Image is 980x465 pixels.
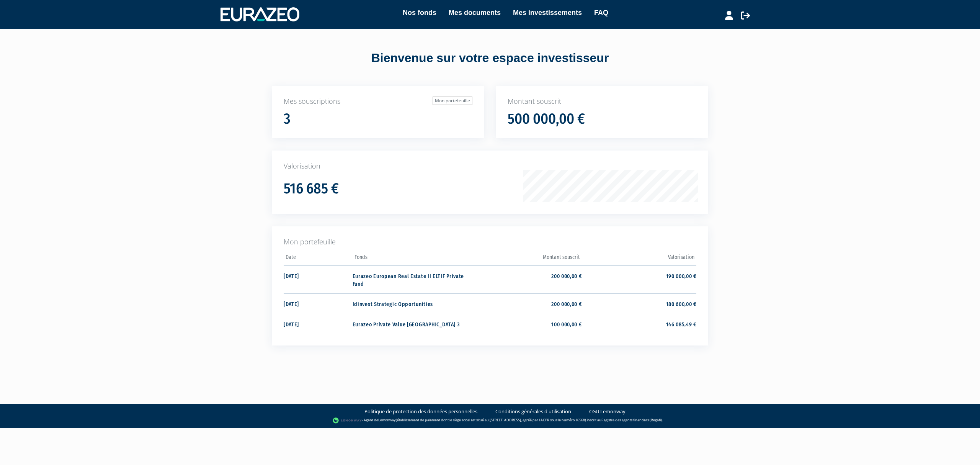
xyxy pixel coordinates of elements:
a: Mes documents [449,7,501,18]
a: Politique de protection des données personnelles [364,408,477,415]
td: [DATE] [284,314,353,334]
td: 100 000,00 € [467,314,581,334]
a: FAQ [594,7,608,18]
td: Eurazeo Private Value [GEOGRAPHIC_DATA] 3 [353,314,467,334]
h1: 516 685 € [284,181,339,197]
p: Mes souscriptions [284,97,472,106]
h1: 3 [284,111,291,127]
td: 200 000,00 € [467,293,581,314]
p: Montant souscrit [508,97,696,106]
a: Nos fonds [403,7,436,18]
img: logo-lemonway.png [333,417,362,424]
td: 190 000,00 € [582,265,696,293]
h1: 500 000,00 € [508,111,585,127]
a: Lemonway [378,418,396,422]
td: Idinvest Strategic Opportunities [353,293,467,314]
td: [DATE] [284,293,353,314]
a: Mes investissements [513,7,582,18]
td: 146 085,49 € [582,314,696,334]
td: [DATE] [284,265,353,293]
td: 180 600,00 € [582,293,696,314]
a: Registre des agents financiers (Regafi) [601,418,662,422]
img: 1732889491-logotype_eurazeo_blanc_rvb.png [220,7,299,21]
a: Conditions générales d'utilisation [495,408,571,415]
p: Mon portefeuille [284,237,696,247]
p: Valorisation [284,161,696,171]
td: Eurazeo European Real Estate II ELTIF Private Fund [353,265,467,293]
th: Montant souscrit [467,252,581,266]
a: CGU Lemonway [589,408,626,415]
a: Mon portefeuille [433,97,472,105]
div: - Agent de (établissement de paiement dont le siège social est situé au [STREET_ADDRESS], agréé p... [8,417,972,424]
th: Date [284,252,353,266]
div: Bienvenue sur votre espace investisseur [255,49,725,67]
th: Fonds [353,252,467,266]
th: Valorisation [582,252,696,266]
td: 200 000,00 € [467,265,581,293]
